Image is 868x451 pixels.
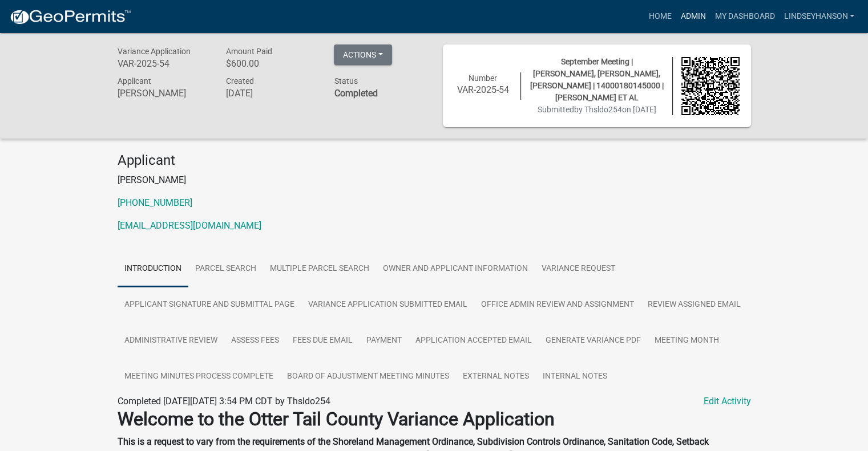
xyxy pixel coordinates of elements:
h6: $600.00 [225,58,317,69]
a: Home [644,6,676,27]
h6: [PERSON_NAME] [118,88,209,99]
a: [PHONE_NUMBER] [118,197,192,208]
strong: Welcome to the Otter Tail County Variance Application [118,408,555,430]
a: Application Accepted Email [409,323,539,359]
a: Parcel search [188,251,263,287]
span: Submitted on [DATE] [538,105,656,114]
a: Payment [360,323,409,359]
a: Review Assigned Email [641,287,748,323]
a: Office Admin Review and Assignment [474,287,641,323]
a: Meeting Minutes Process Complete [118,359,280,395]
h4: Applicant [118,152,751,169]
a: External Notes [456,359,536,395]
a: Meeting Month [648,323,726,359]
a: Applicant Signature and Submittal Page [118,287,301,323]
a: Variance Application Submitted Email [301,287,474,323]
span: Status [334,76,357,86]
a: Board of Adjustment Meeting Minutes [280,359,456,395]
a: Fees Due Email [286,323,360,359]
span: Amount Paid [225,47,272,56]
span: Created [225,76,253,86]
span: September Meeting | [PERSON_NAME], [PERSON_NAME], [PERSON_NAME] | 14000180145000 | [PERSON_NAME] ... [530,57,664,102]
a: Variance Request [535,251,622,287]
strong: Completed [334,88,377,99]
a: Lindseyhanson [779,6,859,27]
a: Internal Notes [536,359,614,395]
a: My Dashboard [710,6,779,27]
a: Multiple Parcel Search [263,251,376,287]
img: QR code [681,57,740,115]
p: [PERSON_NAME] [118,173,751,187]
h6: VAR-2025-54 [454,84,512,95]
a: Generate Variance PDF [539,323,648,359]
a: Owner and Applicant Information [376,251,535,287]
h6: [DATE] [225,88,317,99]
a: [EMAIL_ADDRESS][DOMAIN_NAME] [118,220,261,231]
span: Number [469,74,497,83]
a: Admin [676,6,710,27]
span: by Thsldo254 [574,105,622,114]
a: Edit Activity [704,395,751,408]
span: Variance Application [118,47,191,56]
button: Actions [334,44,392,65]
h6: VAR-2025-54 [118,58,209,69]
span: Applicant [118,76,151,86]
a: Administrative Review [118,323,224,359]
span: Completed [DATE][DATE] 3:54 PM CDT by Thsldo254 [118,396,330,407]
a: Assess Fees [224,323,286,359]
a: Introduction [118,251,188,287]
